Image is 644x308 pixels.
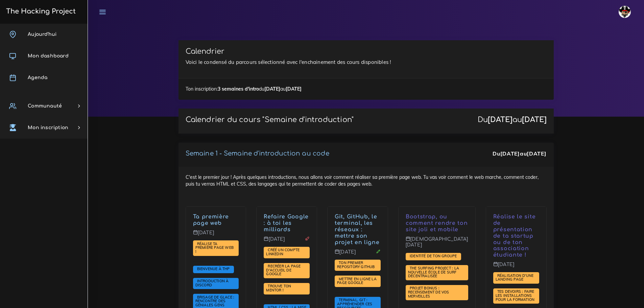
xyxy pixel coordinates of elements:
[408,286,449,298] span: PROJET BONUS : recensement de vos merveilles
[406,214,468,233] p: Bootstrap, ou comment rendre ton site joli et mobile
[4,8,76,15] h3: The Hacking Project
[406,236,468,253] p: [DEMOGRAPHIC_DATA][DATE]
[218,86,259,92] strong: 3 semaines d'intro
[522,116,547,124] strong: [DATE]
[186,116,354,124] p: Calendrier du cours "Semaine d'introduction"
[408,266,459,278] span: The Surfing Project : la nouvelle école de surf décentralisée
[195,267,232,271] a: Bienvenue à THP
[28,103,62,109] span: Communauté
[266,264,301,277] a: Recréer la page d'accueil de Google
[496,273,534,282] span: Réalisation d'une landing page
[193,214,229,226] a: Ta première page web
[337,261,377,269] a: Ton premier repository GitHub
[493,262,539,273] p: [DATE]
[337,277,377,286] a: Mettre en ligne la page Google
[286,86,302,92] strong: [DATE]
[195,279,229,287] span: Introduction à Discord
[195,241,234,254] a: Réalise ta première page web !
[264,86,280,92] strong: [DATE]
[195,295,235,308] a: Brisage de glace : rencontre des géniales gens
[266,248,300,257] a: Créé un compte LinkedIn
[488,116,512,124] strong: [DATE]
[337,277,377,285] span: Mettre en ligne la page Google
[28,125,68,130] span: Mon inscription
[266,264,301,276] span: Recréer la page d'accueil de Google
[496,289,536,302] span: Tes devoirs : faire les installations pour la formation
[28,75,47,80] span: Agenda
[527,150,546,157] strong: [DATE]
[195,266,232,271] span: Bienvenue à THP
[186,58,547,66] p: Voici le condensé du parcours sélectionné avec l'enchainement des cours disponibles !
[186,150,329,157] a: Semaine 1 - Semaine d'introduction au code
[478,116,547,124] div: Du au
[493,214,539,258] p: Réalise le site de présentation de ta startup ou de ton association étudiante !
[195,279,229,288] a: Introduction à Discord
[335,249,381,260] p: [DATE]
[178,78,554,99] div: Ton inscription: du au
[264,236,310,247] p: [DATE]
[186,47,547,56] h3: Calendrier
[493,150,546,158] div: Du au
[28,32,56,37] span: Aujourd'hui
[408,254,459,258] span: Identité de ton groupe
[335,214,380,245] a: Git, GitHub, le terminal, les réseaux : mettre son projet en ligne
[193,230,239,241] p: [DATE]
[266,284,291,293] a: Trouve ton mentor !
[264,214,309,233] a: Refaire Google : à toi les milliards
[619,6,631,18] img: avatar
[500,150,520,157] strong: [DATE]
[28,53,69,58] span: Mon dashboard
